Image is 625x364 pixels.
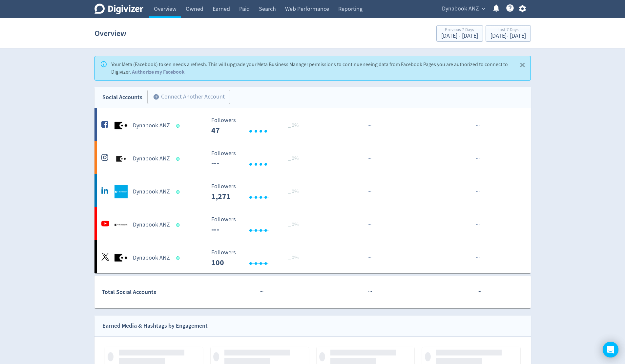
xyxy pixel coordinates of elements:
[477,254,478,262] span: ·
[288,221,299,228] span: _ 0%
[477,221,478,229] span: ·
[367,221,369,229] span: ·
[176,124,181,128] span: Data last synced: 21 Sep 2025, 8:01pm (AEST)
[368,288,369,296] span: ·
[176,190,181,194] span: Data last synced: 22 Sep 2025, 6:02am (AEST)
[367,121,369,130] span: ·
[478,221,480,229] span: ·
[208,117,306,135] svg: Followers ---
[367,254,369,262] span: ·
[94,174,531,207] a: Dynabook ANZ undefinedDynabook ANZ Followers --- _ 0% Followers 1,271 ······
[478,188,480,196] span: ·
[490,27,526,33] div: Last 7 Days
[176,157,181,161] span: Data last synced: 21 Sep 2025, 8:01pm (AEST)
[369,288,371,296] span: ·
[476,188,477,196] span: ·
[369,155,370,163] span: ·
[288,122,299,129] span: _ 0%
[441,33,478,39] div: [DATE] - [DATE]
[477,155,478,163] span: ·
[478,254,480,262] span: ·
[288,155,299,162] span: _ 0%
[176,223,181,227] span: Data last synced: 21 Sep 2025, 5:02pm (AEST)
[208,150,306,168] svg: Followers ---
[370,121,371,130] span: ·
[370,188,371,196] span: ·
[102,321,208,331] div: Earned Media & Hashtags by Engagement
[369,121,370,130] span: ·
[133,221,170,229] h5: Dynabook ANZ
[476,155,477,163] span: ·
[477,188,478,196] span: ·
[367,155,369,163] span: ·
[133,188,170,196] h5: Dynabook ANZ
[133,155,170,163] h5: Dynabook ANZ
[262,288,263,296] span: ·
[369,221,370,229] span: ·
[476,121,477,130] span: ·
[370,221,371,229] span: ·
[115,185,128,198] img: Dynabook ANZ undefined
[369,188,370,196] span: ·
[440,4,487,14] button: Dynabook ANZ
[603,342,618,357] div: Open Intercom Messenger
[94,108,531,141] a: Dynabook ANZ undefinedDynabook ANZ Followers --- _ 0% Followers 47 ······
[142,91,230,104] a: Connect Another Account
[260,288,261,296] span: ·
[147,90,230,104] button: Connect Another Account
[208,183,306,201] svg: Followers ---
[132,68,185,75] a: Authorize my Facebook
[517,60,528,70] button: Close
[478,121,480,130] span: ·
[102,93,142,102] div: Social Accounts
[261,288,262,296] span: ·
[94,141,531,174] a: Dynabook ANZ undefinedDynabook ANZ Followers --- Followers --- _ 0%······
[115,251,128,264] img: Dynabook ANZ undefined
[479,288,480,296] span: ·
[111,58,512,78] div: Your Meta (Facebook) token needs a refresh. This will upgrade your Meta Business Manager permissi...
[477,288,479,296] span: ·
[477,121,478,130] span: ·
[370,155,371,163] span: ·
[367,188,369,196] span: ·
[369,254,370,262] span: ·
[490,33,526,39] div: [DATE] - [DATE]
[371,288,372,296] span: ·
[94,23,126,44] h1: Overview
[208,249,306,267] svg: Followers ---
[476,221,477,229] span: ·
[176,256,181,260] span: Data last synced: 21 Sep 2025, 11:02am (AEST)
[133,122,170,130] h5: Dynabook ANZ
[436,25,483,42] button: Previous 7 Days[DATE] - [DATE]
[288,254,299,261] span: _ 0%
[94,240,531,273] a: Dynabook ANZ undefinedDynabook ANZ Followers --- _ 0% Followers 100 ······
[486,25,531,42] button: Last 7 Days[DATE]- [DATE]
[478,155,480,163] span: ·
[441,27,478,33] div: Previous 7 Days
[288,188,299,195] span: _ 0%
[102,287,206,297] div: Total Social Accounts
[94,207,531,240] a: Dynabook ANZ undefinedDynabook ANZ Followers --- Followers --- _ 0%······
[370,254,371,262] span: ·
[208,216,306,234] svg: Followers ---
[480,288,481,296] span: ·
[115,218,128,231] img: Dynabook ANZ undefined
[133,254,170,262] h5: Dynabook ANZ
[481,6,487,12] span: expand_more
[115,152,128,165] img: Dynabook ANZ undefined
[476,254,477,262] span: ·
[115,119,128,132] img: Dynabook ANZ undefined
[442,4,479,14] span: Dynabook ANZ
[153,94,159,100] span: add_circle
